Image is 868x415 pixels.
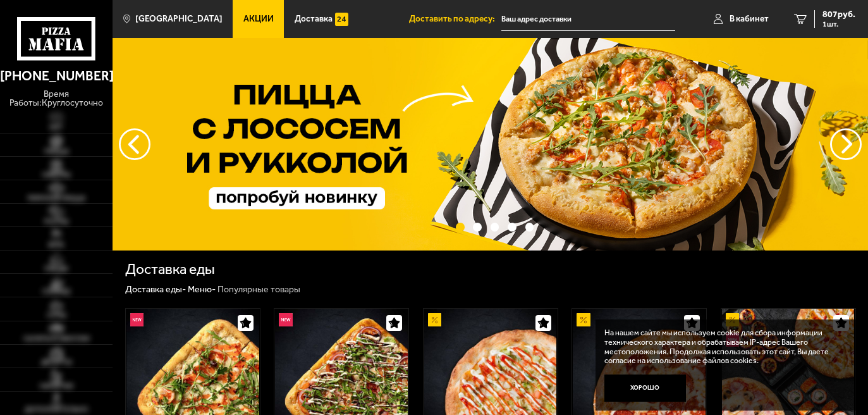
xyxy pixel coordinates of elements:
[130,313,144,326] img: Новинка
[456,223,465,232] button: точки переключения
[428,313,441,326] img: Акционный
[409,15,501,23] span: Доставить по адресу:
[125,284,186,295] a: Доставка еды-
[295,15,333,23] span: Доставка
[830,128,862,160] button: предыдущий
[604,375,686,402] button: Хорошо
[822,10,855,19] span: 807 руб.
[135,15,223,23] span: [GEOGRAPHIC_DATA]
[335,13,348,26] img: 15daf4d41897b9f0e9f617042186c801.svg
[501,8,675,31] span: Парашютная улица, 12
[730,15,769,23] span: В кабинет
[525,223,534,232] button: точки переключения
[473,223,482,232] button: точки переключения
[726,313,739,326] img: Акционный
[119,128,150,160] button: следующий
[822,20,855,28] span: 1 шт.
[577,313,590,326] img: Акционный
[508,223,517,232] button: точки переключения
[188,284,216,295] a: Меню-
[125,263,215,277] h1: Доставка еды
[243,15,274,23] span: Акции
[279,313,292,326] img: Новинка
[604,328,839,366] p: На нашем сайте мы используем cookie для сбора информации технического характера и обрабатываем IP...
[491,223,499,232] button: точки переключения
[501,8,675,31] input: Ваш адрес доставки
[217,284,300,296] div: Популярные товары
